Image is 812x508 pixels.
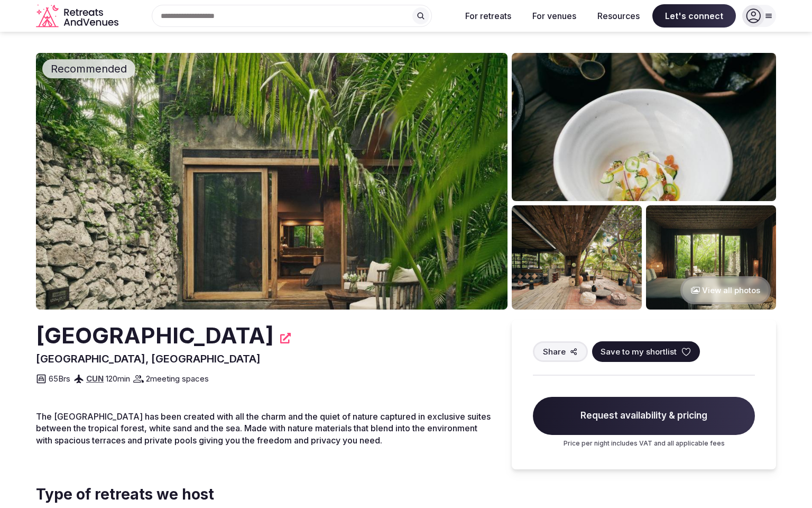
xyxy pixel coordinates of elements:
[533,397,755,435] span: Request availability & pricing
[146,373,209,384] span: 2 meeting spaces
[36,352,261,365] span: [GEOGRAPHIC_DATA], [GEOGRAPHIC_DATA]
[42,59,135,78] div: Recommended
[533,341,588,362] button: Share
[652,4,736,28] span: Let's connect
[36,4,121,28] svg: Retreats and Venues company logo
[592,341,700,362] button: Save to my shortlist
[512,205,642,310] img: Venue gallery photo
[457,4,520,28] button: For retreats
[47,61,131,76] span: Recommended
[36,411,491,446] span: The [GEOGRAPHIC_DATA] has been created with all the charm and the quiet of nature captured in exc...
[36,484,214,505] span: Type of retreats we host
[512,53,776,201] img: Venue gallery photo
[601,346,677,357] span: Save to my shortlist
[524,4,585,28] button: For venues
[533,439,755,448] p: Price per night includes VAT and all applicable fees
[86,374,104,384] a: CUN
[589,4,648,28] button: Resources
[49,373,70,384] span: 65 Brs
[543,346,566,357] span: Share
[646,205,776,310] img: Venue gallery photo
[36,320,274,351] h2: [GEOGRAPHIC_DATA]
[36,53,508,310] img: Venue cover photo
[680,276,771,304] button: View all photos
[106,373,130,384] span: 120 min
[36,4,121,28] a: Visit the homepage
